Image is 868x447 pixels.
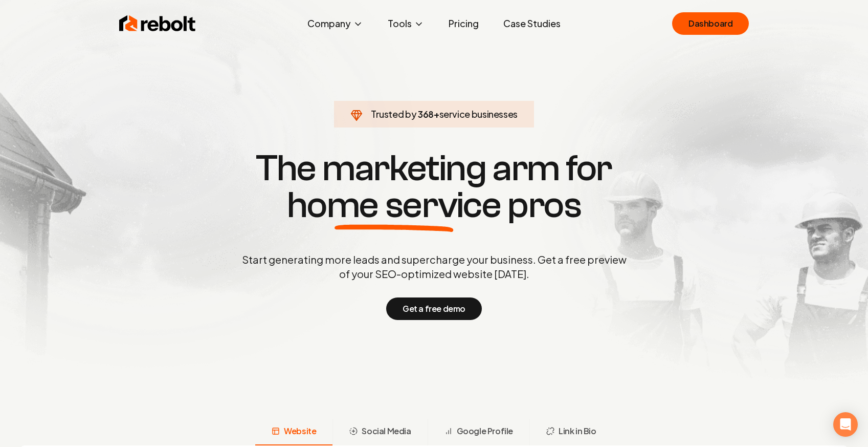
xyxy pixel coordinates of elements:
[332,419,427,445] button: Social Media
[434,108,439,120] span: +
[255,419,332,445] button: Website
[439,108,518,120] span: service businesses
[440,13,487,34] a: Pricing
[529,419,613,445] button: Link in Bio
[240,252,629,281] p: Start generating more leads and supercharge your business. Get a free preview of your SEO-optimiz...
[495,13,569,34] a: Case Studies
[371,108,416,120] span: Trusted by
[119,13,196,34] img: Rebolt Logo
[559,425,596,437] span: Link in Bio
[287,187,501,224] span: home service
[299,13,371,34] button: Company
[457,425,513,437] span: Google Profile
[672,12,749,35] a: Dashboard
[362,425,411,437] span: Social Media
[428,419,529,445] button: Google Profile
[284,425,316,437] span: Website
[833,412,858,437] div: Open Intercom Messenger
[418,107,434,121] span: 368
[386,297,482,320] button: Get a free demo
[189,150,680,224] h1: The marketing arm for pros
[380,13,432,34] button: Tools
